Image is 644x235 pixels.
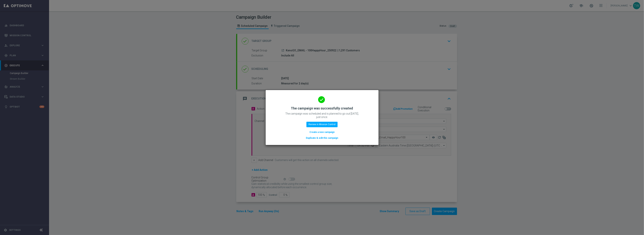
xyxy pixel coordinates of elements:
[306,122,338,127] button: Review in Mission Control
[318,96,325,103] i: done
[284,112,360,119] p: The campaign was scheduled and is planned to go out [DATE], just once.
[291,106,353,111] h2: The campaign was successfully created
[305,136,339,140] button: Duplicate & edit this campaign
[309,130,335,134] button: Create a new campaign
